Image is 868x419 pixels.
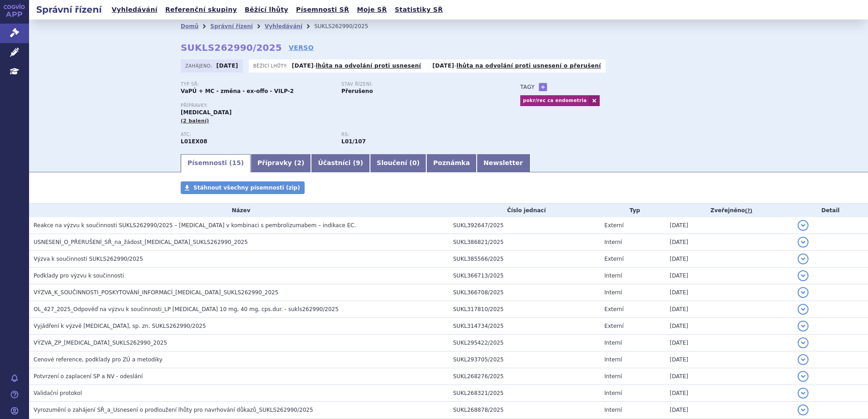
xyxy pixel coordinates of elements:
[665,284,793,301] td: [DATE]
[665,318,793,335] td: [DATE]
[604,256,623,262] span: Externí
[449,251,600,268] td: SUKL385566/2025
[253,62,290,69] span: Běžící lhůty:
[181,154,251,172] a: Písemnosti (15)
[181,109,232,116] span: [MEDICAL_DATA]
[316,63,421,69] a: lhůta na odvolání proti usnesení
[665,368,793,385] td: [DATE]
[210,23,253,29] a: Správní řízení
[798,287,809,298] button: detail
[798,220,809,231] button: detail
[193,185,300,191] span: Stáhnout všechny písemnosti (zip)
[798,388,809,399] button: detail
[181,103,502,108] p: Přípravky:
[449,368,600,385] td: SUKL268276/2025
[665,234,793,251] td: [DATE]
[289,43,314,52] a: VERSO
[185,62,214,69] span: Zahájeno:
[600,204,665,217] th: Typ
[163,4,240,16] a: Referenční skupiny
[293,4,352,16] a: Písemnosti SŘ
[34,356,163,363] span: Cenové reference, podklady pro ZÚ a metodiky
[798,354,809,365] button: detail
[798,237,809,248] button: detail
[745,208,752,214] abbr: (?)
[251,154,311,172] a: Přípravky (2)
[604,373,622,380] span: Interní
[109,4,160,16] a: Vyhledávání
[449,402,600,419] td: SUKL268878/2025
[265,23,302,29] a: Vyhledávání
[449,385,600,402] td: SUKL268321/2025
[181,23,198,29] a: Domů
[793,204,868,217] th: Detail
[292,62,421,69] p: -
[242,4,291,16] a: Běžící lhůty
[604,273,622,279] span: Interní
[34,239,248,245] span: USNESENÍ_O_PŘERUŠENÍ_SŘ_na_žádost_LENVIMA_SUKLS262990_2025
[354,4,390,16] a: Moje SŘ
[449,234,600,251] td: SUKL386821/2025
[449,204,600,217] th: Číslo jednací
[798,321,809,331] button: detail
[392,4,445,16] a: Statistiky SŘ
[449,301,600,318] td: SUKL317810/2025
[477,154,530,172] a: Newsletter
[341,132,493,137] p: RS:
[798,270,809,281] button: detail
[370,154,426,172] a: Sloučení (0)
[34,289,278,296] span: VÝZVA_K_SOUČINNOSTI_POSKYTOVÁNÍ_INFORMACÍ_LENVIMA_SUKLS262990_2025
[604,239,622,245] span: Interní
[297,159,301,166] span: 2
[181,88,294,94] strong: VaPÚ + MC - změna - ex-offo - VILP-2
[665,402,793,419] td: [DATE]
[798,404,809,415] button: detail
[232,159,241,166] span: 15
[341,88,373,94] strong: Přerušeno
[604,356,622,363] span: Interní
[798,304,809,315] button: detail
[181,132,332,137] p: ATC:
[29,204,449,217] th: Název
[665,351,793,368] td: [DATE]
[539,83,547,91] a: +
[314,19,380,33] li: SUKLS262990/2025
[665,217,793,234] td: [DATE]
[217,63,238,69] strong: [DATE]
[311,154,370,172] a: Účastníci (9)
[604,306,623,312] span: Externí
[520,95,589,106] a: pokr/rec ca endometria
[665,335,793,351] td: [DATE]
[181,118,209,124] span: (2 balení)
[29,3,109,16] h2: Správní řízení
[665,301,793,318] td: [DATE]
[456,63,601,69] a: lhůta na odvolání proti usnesení o přerušení
[341,138,366,145] strong: lenvatinib
[34,306,339,312] span: OL_427_2025_Odpověď na výzvu k součinnosti_LP LENVIMA 10 mg, 40 mg, cps.dur. - sukls262990/2025
[34,222,356,229] span: Reakce na výzvu k součinnosti SUKLS262990/2025 – lenvatinib v kombinaci s pembrolizumabem – indik...
[292,63,314,69] strong: [DATE]
[604,340,622,346] span: Interní
[798,371,809,382] button: detail
[181,82,332,87] p: Typ SŘ:
[356,159,360,166] span: 9
[181,42,282,53] strong: SUKLS262990/2025
[449,217,600,234] td: SUKL392647/2025
[604,289,622,296] span: Interní
[449,318,600,335] td: SUKL314734/2025
[341,82,493,87] p: Stav řízení:
[665,251,793,268] td: [DATE]
[34,407,313,413] span: Vyrozumění o zahájení SŘ_a_Usnesení o prodloužení lhůty pro navrhování důkazů_SUKLS262990/2025
[665,385,793,402] td: [DATE]
[665,204,793,217] th: Zveřejněno
[798,337,809,348] button: detail
[604,323,623,329] span: Externí
[181,181,305,194] a: Stáhnout všechny písemnosti (zip)
[604,390,622,396] span: Interní
[34,340,167,346] span: VÝZVA_ZP_LENVIMA_SUKLS262990_2025
[34,390,82,396] span: Validační protokol
[520,82,535,93] h3: Tagy
[34,373,143,380] span: Potvrzení o zaplacení SP a NV - odeslání
[449,335,600,351] td: SUKL295422/2025
[412,159,417,166] span: 0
